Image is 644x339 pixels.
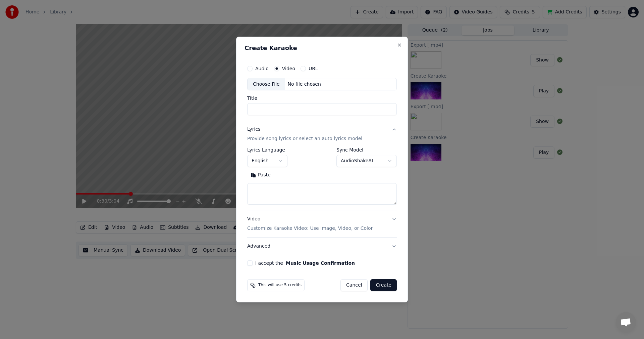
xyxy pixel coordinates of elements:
label: Title [247,96,397,101]
button: Paste [247,170,274,181]
div: Choose File [248,78,285,90]
label: URL [309,66,318,71]
div: No file chosen [285,81,324,88]
button: Cancel [340,279,368,291]
label: Video [282,66,295,71]
button: LyricsProvide song lyrics or select an auto lyrics model [247,121,397,148]
label: Sync Model [336,148,397,153]
div: Lyrics [247,126,260,133]
span: This will use 5 credits [258,283,302,288]
button: Advanced [247,238,397,255]
button: I accept the [286,261,355,265]
h2: Create Karaoke [245,45,399,51]
button: VideoCustomize Karaoke Video: Use Image, Video, or Color [247,211,397,238]
button: Create [370,279,397,291]
label: Audio [255,66,269,71]
label: I accept the [255,261,355,265]
p: Customize Karaoke Video: Use Image, Video, or Color [247,225,373,232]
div: Video [247,216,373,232]
label: Lyrics Language [247,148,287,153]
div: LyricsProvide song lyrics or select an auto lyrics model [247,148,397,210]
p: Provide song lyrics or select an auto lyrics model [247,136,362,142]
